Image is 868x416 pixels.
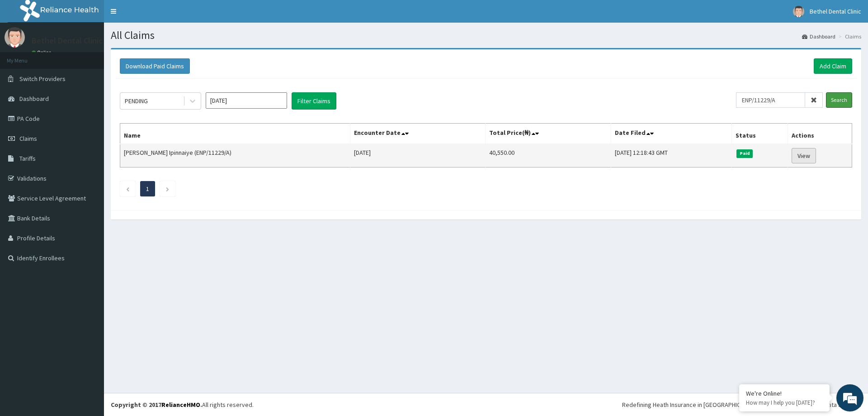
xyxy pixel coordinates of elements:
td: 40,550.00 [486,144,611,167]
th: Encounter Date [350,124,486,144]
td: [PERSON_NAME] Ipinnaiye (ENP/11229/A) [120,144,350,167]
p: Bethel Dental Clinic [32,37,103,45]
a: Next page [165,185,170,193]
span: Dashboard [19,95,49,103]
th: Date Filed [611,124,732,144]
footer: All rights reserved. [104,393,868,416]
div: Chat with us now [47,51,152,62]
input: Search by HMO ID [736,92,805,108]
h1: All Claims [111,29,861,41]
div: Redefining Heath Insurance in [GEOGRAPHIC_DATA] using Telemedicine and Data Science! [622,400,861,409]
span: Switch Providers [19,75,66,83]
button: Filter Claims [292,92,336,110]
span: We're online! [52,114,125,206]
a: Previous page [126,185,130,193]
textarea: Type your message and hit 'Enter' [5,247,172,279]
div: PENDING [125,96,148,105]
th: Name [120,124,350,144]
li: Claims [836,33,861,40]
a: View [792,148,816,163]
span: Claims [19,134,37,143]
p: How may I help you today? [746,399,823,406]
td: [DATE] 12:18:43 GMT [611,144,732,167]
img: User Image [793,6,804,17]
img: d_794563401_company_1708531726252_794563401 [17,45,37,68]
a: RelianceHMO [161,401,200,409]
button: Download Paid Claims [120,58,190,74]
strong: Copyright © 2017 . [111,401,202,409]
div: We're Online! [746,389,823,397]
a: Page 1 is your current page [146,185,149,193]
th: Total Price(₦) [486,124,611,144]
span: Tariffs [19,154,36,163]
th: Actions [788,124,852,144]
div: Minimize live chat window [148,5,170,26]
a: Online [32,49,53,56]
a: Dashboard [802,33,835,40]
a: Add Claim [814,58,852,74]
input: Search [826,92,852,108]
input: Select Month and Year [206,92,287,109]
span: Bethel Dental Clinic [810,7,861,15]
th: Status [732,124,788,144]
span: Paid [736,149,753,158]
img: User Image [5,27,25,48]
td: [DATE] [350,144,486,167]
